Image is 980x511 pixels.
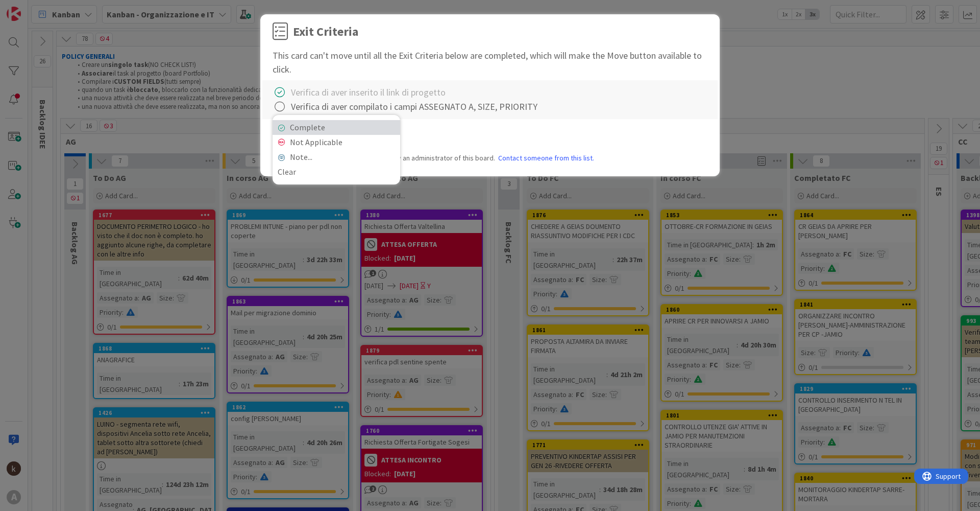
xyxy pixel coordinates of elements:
[21,2,46,14] span: Support
[273,150,400,165] a: Note...
[273,135,400,150] a: Not Applicable
[498,153,594,164] a: Contact someone from this list.
[273,165,400,179] a: Clear
[291,85,446,99] div: Verifica di aver inserito il link di progetto
[293,22,358,41] div: Exit Criteria
[273,120,400,135] a: Complete
[273,49,707,76] div: This card can't move until all the Exit Criteria below are completed, which will make the Move bu...
[291,100,537,113] div: Verifica di aver compilato i campi ASSEGNATO A, SIZE, PRIORITY
[273,153,707,164] div: Note: Exit Criteria is a board setting set by an administrator of this board.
